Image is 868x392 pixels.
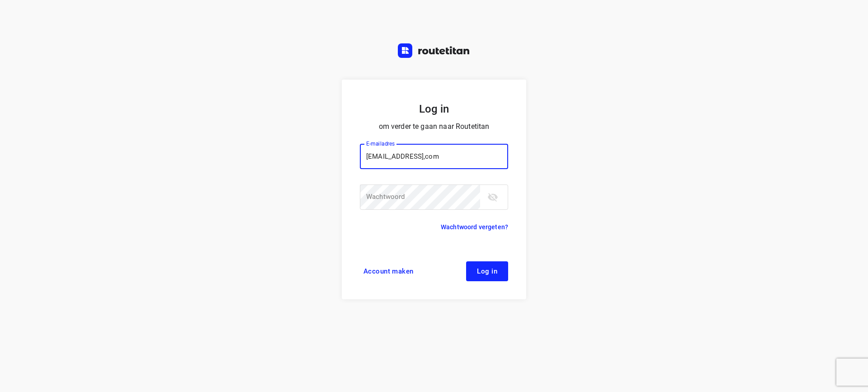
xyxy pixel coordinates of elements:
[398,43,470,60] a: Routetitan
[484,188,502,206] button: toggle password visibility
[360,101,508,117] h5: Log in
[360,120,508,133] p: om verder te gaan naar Routetitan
[398,43,470,58] img: Routetitan
[477,268,497,275] span: Log in
[360,261,417,281] a: Account maken
[363,268,414,275] span: Account maken
[441,222,508,232] a: Wachtwoord vergeten?
[466,261,508,281] button: Log in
